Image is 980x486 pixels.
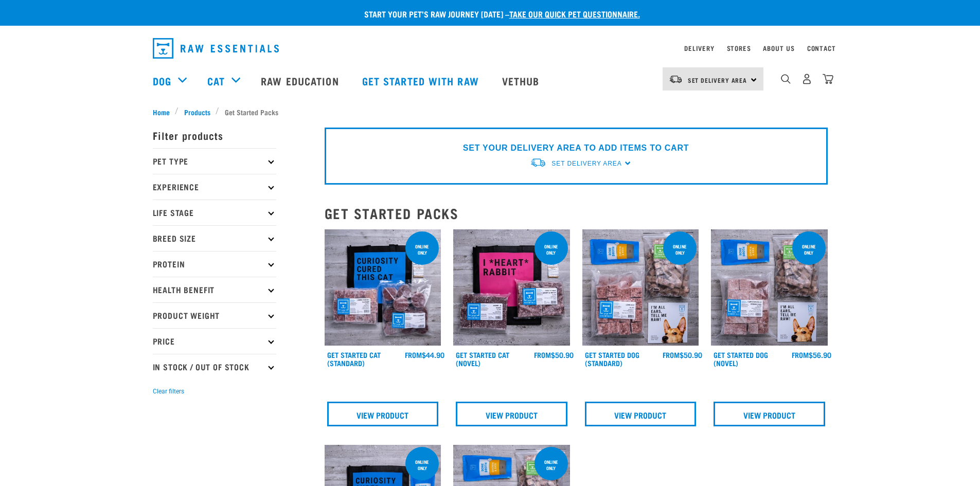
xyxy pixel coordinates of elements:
nav: breadcrumbs [153,106,828,117]
span: Set Delivery Area [551,160,621,167]
div: $50.90 [534,351,574,359]
a: Get Started Dog (Standard) [585,353,639,365]
img: user.png [801,74,812,84]
div: $50.90 [663,351,702,359]
p: SET YOUR DELIVERY AREA TO ADD ITEMS TO CART [463,142,689,154]
a: Get started with Raw [352,60,492,101]
img: van-moving.png [669,75,683,84]
a: Home [153,106,175,117]
a: About Us [763,46,794,50]
h2: Get Started Packs [325,205,828,221]
p: Price [153,328,276,354]
img: Assortment Of Raw Essential Products For Cats Including, Pink And Black Tote Bag With "I *Heart* ... [453,229,570,346]
img: home-icon@2x.png [823,74,833,84]
img: Raw Essentials Logo [153,38,279,59]
a: take our quick pet questionnaire. [509,11,640,16]
a: Get Started Cat (Standard) [327,353,381,365]
div: online only [663,239,697,260]
span: Home [153,106,170,117]
nav: dropdown navigation [145,34,836,63]
span: FROM [534,353,551,356]
a: Delivery [684,46,714,50]
a: Contact [807,46,836,50]
div: $44.90 [405,351,444,359]
img: NSP Dog Novel Update [711,229,828,346]
a: View Product [585,402,697,426]
div: online only [534,239,568,260]
p: Health Benefit [153,277,276,302]
a: View Product [456,402,567,426]
a: Products [179,106,216,117]
div: online only [792,239,826,260]
a: Stores [727,46,751,50]
div: $56.90 [792,351,831,359]
span: FROM [792,353,809,356]
a: Vethub [492,60,553,101]
p: Experience [153,174,276,200]
a: Dog [153,73,171,88]
p: Product Weight [153,302,276,328]
p: Life Stage [153,200,276,225]
a: View Product [327,402,439,426]
p: Protein [153,251,276,277]
img: home-icon-1@2x.png [781,74,791,84]
a: View Product [714,402,825,426]
span: Set Delivery Area [688,78,747,82]
p: Filter products [153,122,276,148]
img: NSP Dog Standard Update [582,229,699,346]
a: Get Started Dog (Novel) [714,353,768,365]
p: In Stock / Out Of Stock [153,354,276,380]
img: van-moving.png [530,157,546,168]
a: Get Started Cat (Novel) [456,353,509,365]
div: online only [534,454,568,476]
span: FROM [405,353,422,356]
span: FROM [663,353,680,356]
span: Products [184,106,210,117]
div: online only [405,454,439,476]
a: Cat [207,73,225,88]
p: Pet Type [153,148,276,174]
a: Raw Education [251,60,351,101]
img: Assortment Of Raw Essential Products For Cats Including, Blue And Black Tote Bag With "Curiosity ... [325,229,441,346]
button: Clear filters [153,387,184,396]
div: online only [405,239,439,260]
p: Breed Size [153,225,276,251]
